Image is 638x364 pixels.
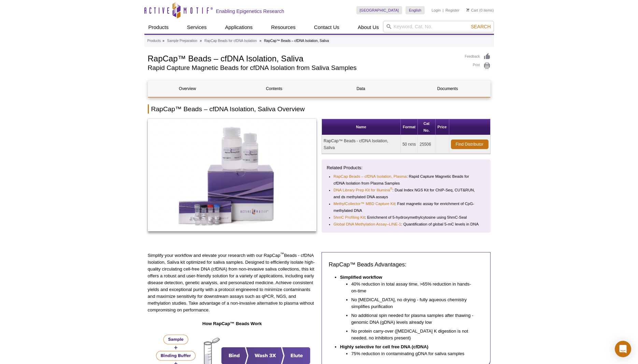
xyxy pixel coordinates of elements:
[334,214,479,221] li: : Enrichment of 5-hydroxymethylcytosine using 5hmC-Seal
[204,38,257,44] a: RapCap Beads for cfDNA Isolation
[445,8,459,13] a: Register
[408,81,487,97] a: Documents
[322,119,401,135] th: Name
[466,8,478,13] a: Cart
[334,200,395,207] a: MethylCollector™ MBD Capture Kit
[235,81,314,97] a: Contents
[162,39,165,43] li: »
[147,38,161,44] a: Products
[469,24,493,30] button: Search
[431,8,441,13] a: Login
[351,312,477,326] li: No additional spin needed for plasma samples after thawing - genomic DNA (gDNA) levels already low
[436,119,449,135] th: Price
[401,135,418,154] td: 50 rxns
[200,39,202,43] li: »
[401,119,418,135] th: Format
[471,24,491,29] span: Search
[334,200,479,214] li: : Fast magnetic assay for enrichment of CpG-methylated DNA
[259,39,261,43] li: »
[418,135,435,154] td: 25506
[351,296,477,310] li: No [MEDICAL_DATA], no drying - fully aqueous chemistry simplifies purification
[383,21,494,32] input: Keyword, Cat. No.
[322,81,400,97] a: Data
[356,6,402,14] a: [GEOGRAPHIC_DATA]
[144,21,173,34] a: Products
[167,38,197,44] a: Sample Preparation
[148,104,491,114] h2: RapCap™ Beads – cfDNA Isolation, Saliva Overview
[334,187,393,193] a: DNA Library Prep Kit for Illumina®
[327,164,485,171] p: Related Products:
[466,6,494,14] li: (0 items)
[216,8,284,14] h2: Enabling Epigenetics Research
[148,252,317,314] p: Simplify your workflow and elevate your research with our RapCap Beads - cfDNA Isolation, Saliva ...
[280,252,284,256] sup: ™
[264,39,329,43] li: RapCap™ Beads – cfDNA Isolation, Saliva
[615,341,631,357] div: Open Intercom Messenger
[465,62,491,70] a: Print
[451,140,488,149] a: Find Distributor
[310,21,343,34] a: Contact Us
[329,261,483,269] h3: RapCap™ Beads Advantages:
[183,21,211,34] a: Services
[148,53,458,63] h1: RapCap™ Beads – cfDNA Isolation, Saliva
[334,221,479,228] li: : Quantification of global 5-mC levels in DNA
[202,321,262,326] strong: How RapCap™ Beads Work
[334,173,479,187] li: : Rapid Capture Magnetic Beads for cfDNA Isolation from Plasma Samples
[390,187,393,191] sup: ®
[334,214,365,221] a: 5hmC Profiling Kit
[148,119,317,231] img: RapCap Beads
[148,81,227,97] a: Overview
[354,21,383,34] a: About Us
[351,281,477,294] li: 40% reduction in total assay time, >65% reduction in hands-on-time
[351,350,477,357] li: 75% reduction in contaminating gDNA for saliva samples
[340,344,428,349] strong: Highly selective for cell free DNA (cfDNA)
[465,53,491,60] a: Feedback
[334,221,401,228] a: Global DNA Methylation Assay–LINE-1
[148,65,458,71] h2: Rapid Capture Magnetic Beads for cfDNA Isolation from Saliva Samples
[340,275,382,280] strong: Simplified workflow
[221,21,257,34] a: Applications
[443,6,444,14] li: |
[322,135,401,154] td: RapCap™ Beads - cfDNA Isolation, Saliva
[334,187,479,200] li: : Dual Index NGS Kit for ChIP-Seq, CUT&RUN, and ds methylated DNA assays
[334,173,407,180] a: RapCap Beads – cfDNA Isolation, Plasma
[418,119,435,135] th: Cat No.
[267,21,300,34] a: Resources
[406,6,425,14] a: English
[351,328,477,341] li: No protein carry-over ([MEDICAL_DATA] K digestion is not needed, no inhibitors present)
[466,8,469,12] img: Your Cart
